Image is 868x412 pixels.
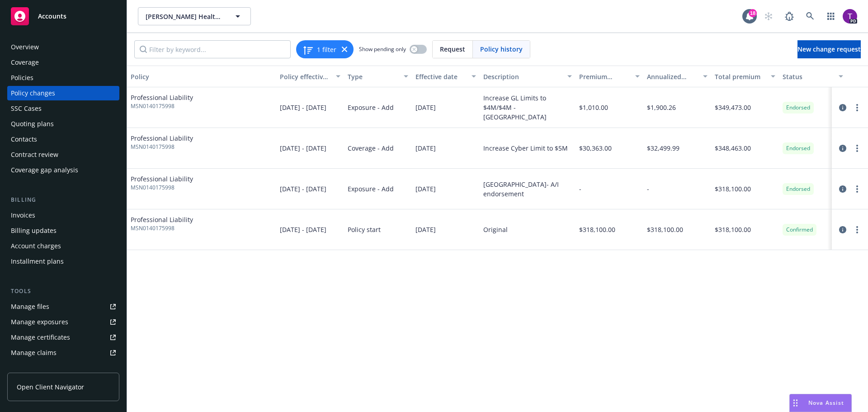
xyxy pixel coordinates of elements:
[131,72,273,81] div: Policy
[11,101,42,116] div: SSC Cases
[749,9,757,17] div: 18
[138,7,251,25] button: [PERSON_NAME] Health, Inc.
[344,66,412,87] button: Type
[11,71,33,85] div: Policies
[7,117,119,131] a: Quoting plans
[415,184,436,194] span: [DATE]
[317,45,336,54] span: 1 filter
[17,382,84,392] span: Open Client Navigator
[11,361,53,375] div: Manage BORs
[790,394,801,412] div: Drag to move
[579,184,581,194] span: -
[7,361,119,375] a: Manage BORs
[579,72,630,81] div: Premium change
[783,72,833,81] div: Status
[715,225,751,234] span: $318,100.00
[131,143,193,151] span: MSN0140175998
[759,7,778,25] a: Start snowing
[483,143,568,153] div: Increase Cyber Limit to $5M
[348,103,394,112] span: Exposure - Add
[715,103,751,112] span: $349,473.00
[715,72,765,81] div: Total premium
[131,224,193,232] span: MSN0140175998
[11,40,39,54] div: Overview
[483,225,508,234] div: Original
[480,66,576,87] button: Description
[789,394,852,412] button: Nova Assist
[647,184,649,194] span: -
[786,144,810,152] span: Endorsed
[440,44,465,54] span: Request
[786,185,810,193] span: Endorsed
[11,299,49,314] div: Manage files
[647,143,679,153] span: $32,499.99
[11,132,37,147] div: Contacts
[7,163,119,177] a: Coverage gap analysis
[7,315,119,329] a: Manage exposures
[7,254,119,269] a: Installment plans
[7,147,119,162] a: Contract review
[11,254,64,269] div: Installment plans
[131,133,193,143] span: Professional Liability
[808,399,844,407] span: Nova Assist
[127,66,276,87] button: Policy
[7,287,119,296] div: Tools
[7,132,119,147] a: Contacts
[11,223,57,238] div: Billing updates
[715,184,751,194] span: $318,100.00
[647,72,698,81] div: Annualized total premium change
[797,40,861,58] a: New change request
[780,7,798,25] a: Report a Bug
[7,101,119,116] a: SSC Cases
[359,45,406,53] span: Show pending only
[38,13,66,20] span: Accounts
[348,72,398,81] div: Type
[852,184,863,194] a: more
[280,225,326,234] span: [DATE] - [DATE]
[11,315,68,329] div: Manage exposures
[852,102,863,113] a: more
[7,40,119,54] a: Overview
[797,45,861,53] span: New change request
[483,72,562,81] div: Description
[415,72,466,81] div: Effective date
[7,55,119,70] a: Coverage
[579,103,608,112] span: $1,010.00
[647,103,676,112] span: $1,900.26
[7,299,119,314] a: Manage files
[11,346,57,360] div: Manage claims
[11,117,54,131] div: Quoting plans
[822,7,840,25] a: Switch app
[579,225,615,234] span: $318,100.00
[131,215,193,224] span: Professional Liability
[415,143,436,153] span: [DATE]
[715,143,751,153] span: $348,463.00
[843,9,857,24] img: photo
[280,103,326,112] span: [DATE] - [DATE]
[786,226,813,234] span: Confirmed
[11,239,61,253] div: Account charges
[146,12,224,21] span: [PERSON_NAME] Health, Inc.
[412,66,480,87] button: Effective date
[280,143,326,153] span: [DATE] - [DATE]
[280,72,330,81] div: Policy effective dates
[786,104,810,112] span: Endorsed
[837,224,848,235] a: circleInformation
[837,102,848,113] a: circleInformation
[276,66,344,87] button: Policy effective dates
[7,239,119,253] a: Account charges
[7,86,119,100] a: Policy changes
[131,174,193,184] span: Professional Liability
[7,195,119,204] div: Billing
[11,86,55,100] div: Policy changes
[134,40,291,58] input: Filter by keyword...
[11,147,58,162] div: Contract review
[852,143,863,154] a: more
[415,225,436,234] span: [DATE]
[7,346,119,360] a: Manage claims
[643,66,711,87] button: Annualized total premium change
[711,66,779,87] button: Total premium
[7,223,119,238] a: Billing updates
[348,225,381,234] span: Policy start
